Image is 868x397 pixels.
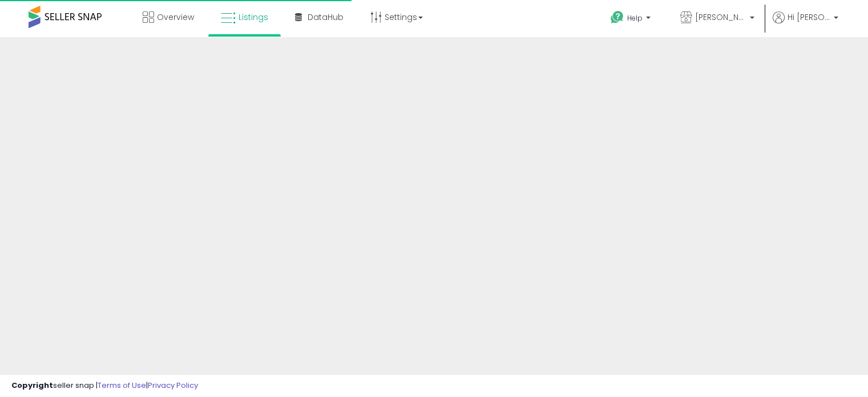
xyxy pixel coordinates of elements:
a: Privacy Policy [148,380,198,391]
span: [PERSON_NAME]'s Great Goods [695,11,746,23]
span: Hi [PERSON_NAME] [788,11,830,23]
a: Help [601,2,662,37]
span: Overview [157,11,194,23]
a: Hi [PERSON_NAME] [773,11,838,37]
span: DataHub [308,11,344,23]
i: Get Help [610,10,624,25]
a: Terms of Use [98,380,146,391]
strong: Copyright [11,380,53,391]
div: seller snap | | [11,380,198,391]
span: Help [627,13,643,23]
span: Listings [239,11,268,23]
